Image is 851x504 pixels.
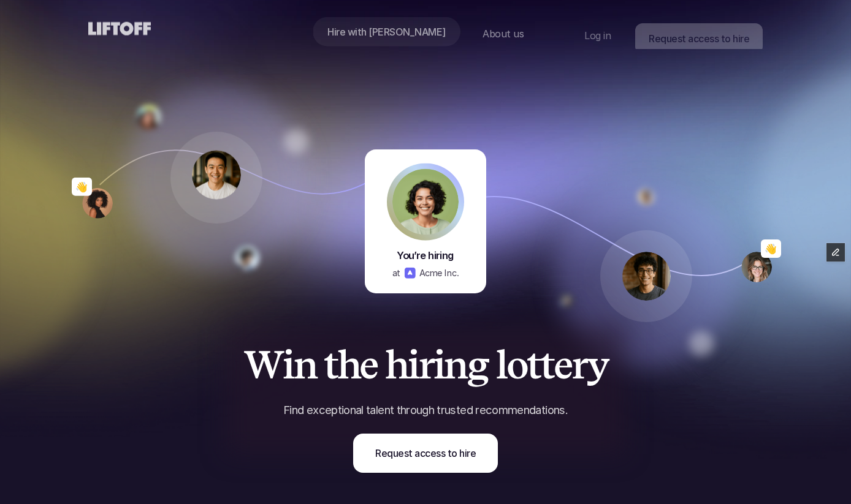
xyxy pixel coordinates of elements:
span: i [283,344,294,386]
p: Hire with [PERSON_NAME] [327,24,446,39]
span: e [359,344,378,386]
p: You’re hiring [397,249,454,263]
a: Request access to hire [635,23,763,54]
p: About us [483,26,524,41]
a: Nav Link [570,21,625,50]
p: Acme Inc. [419,266,459,280]
span: e [554,344,572,386]
p: at [392,266,401,280]
span: n [294,344,316,386]
a: Nav Link [468,19,538,48]
span: t [540,344,554,386]
span: t [527,344,540,386]
p: Request access to hire [649,31,749,46]
span: n [444,344,467,386]
a: Nav Link [313,17,460,47]
span: l [496,344,506,386]
p: Request access to hire [375,446,476,461]
span: i [433,344,445,386]
span: t [324,344,337,386]
p: Find exceptional talent through trusted recommendations. [226,402,625,418]
span: o [506,344,527,386]
button: Edit Framer Content [826,243,845,261]
span: W [243,344,283,386]
p: Log in [584,28,611,43]
span: y [587,344,608,386]
span: r [572,344,587,386]
span: h [337,344,360,386]
span: g [467,344,489,386]
span: h [385,344,408,386]
span: i [408,344,419,386]
span: r [419,344,433,386]
a: Request access to hire [353,434,498,473]
p: 👋 [75,179,88,194]
p: 👋 [765,241,777,256]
